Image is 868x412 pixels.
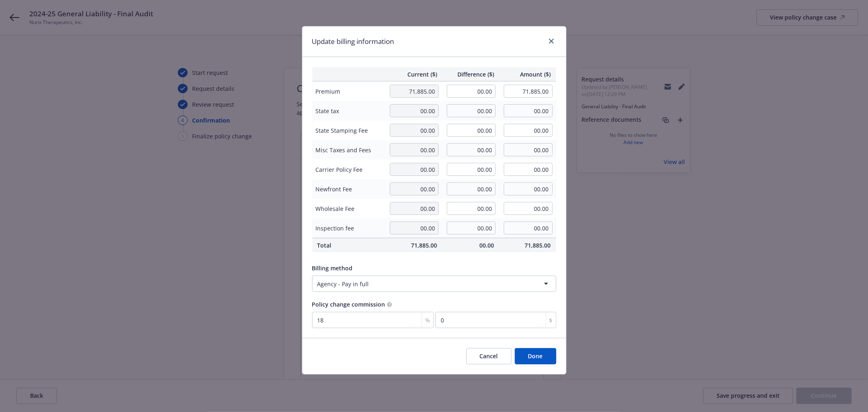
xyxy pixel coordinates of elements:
[316,126,382,135] span: State Stamping Fee
[425,316,430,324] span: %
[515,348,556,364] button: Done
[316,204,382,213] span: Wholesale Fee
[504,70,551,79] span: Amount ($)
[316,87,382,96] span: Premium
[447,70,494,79] span: Difference ($)
[466,348,512,364] button: Cancel
[317,241,380,250] span: Total
[447,241,494,250] span: 00.00
[316,224,382,232] span: Inspection fee
[390,70,437,79] span: Current ($)
[312,264,353,272] span: Billing method
[504,241,551,250] span: 71,885.00
[312,36,394,47] h1: Update billing information
[316,185,382,193] span: Newfront Fee
[312,300,385,308] span: Policy change commission
[316,107,382,115] span: State tax
[390,241,437,250] span: 71,885.00
[549,316,553,324] span: $
[316,165,382,174] span: Carrier Policy Fee
[547,36,556,46] a: close
[316,146,382,154] span: Misc Taxes and Fees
